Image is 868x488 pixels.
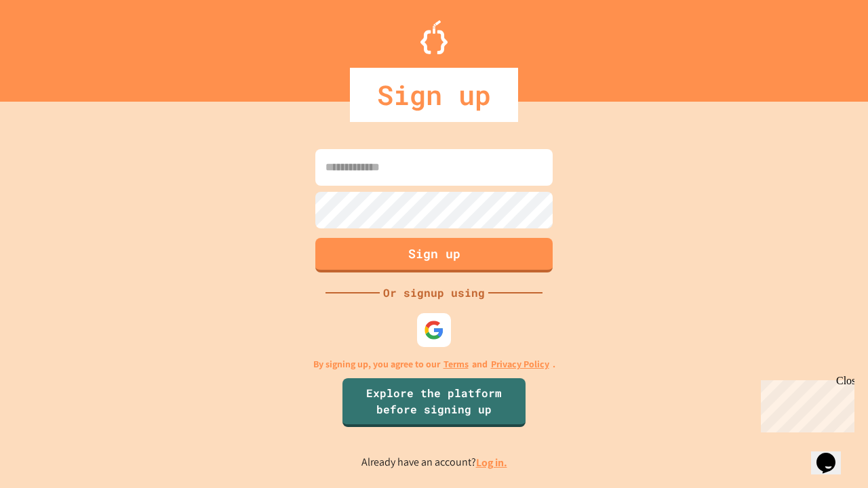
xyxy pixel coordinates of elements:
[476,455,507,470] a: Log in.
[755,375,854,432] iframe: chat widget
[811,434,854,474] iframe: chat widget
[443,357,469,371] a: Terms
[380,285,488,301] div: Or signup using
[5,5,94,86] div: Chat with us now!Close
[424,320,444,340] img: google-icon.svg
[342,378,526,427] a: Explore the platform before signing up
[350,68,518,122] div: Sign up
[313,357,555,371] p: By signing up, you agree to our and .
[361,454,507,471] p: Already have an account?
[420,20,448,54] img: Logo.svg
[491,357,549,371] a: Privacy Policy
[315,238,553,272] button: Sign up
